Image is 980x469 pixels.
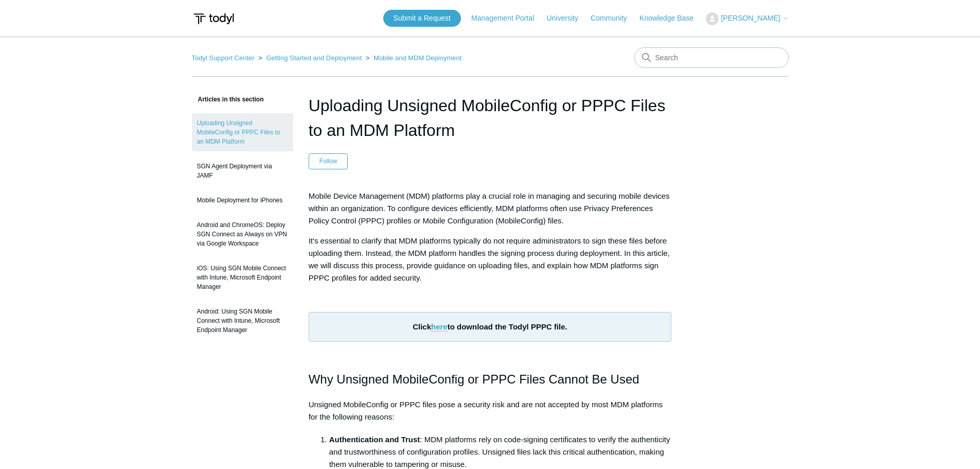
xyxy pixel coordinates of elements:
[309,93,672,143] h1: Uploading Unsigned MobileConfig or PPPC Files to an MDM Platform
[309,372,639,386] span: Why Unsigned MobileConfig or PPPC Files Cannot Be Used
[721,14,780,22] span: [PERSON_NAME]
[639,13,704,24] a: Knowledge Base
[634,47,789,68] input: Search
[373,54,461,62] a: Mobile and MDM Deployment
[329,435,420,444] strong: Authentication and Trust
[309,398,672,423] p: Unsigned MobileConfig or PPPC files pose a security risk and are not accepted by most MDM platfor...
[591,13,637,24] a: Community
[266,54,362,62] a: Getting Started and Deployment
[192,9,236,28] img: Todyl Support Center Help Center home page
[309,235,672,284] p: It's essential to clarify that MDM platforms typically do not require administrators to sign thes...
[192,113,293,151] a: Uploading Unsigned MobileConfig or PPPC Files to an MDM Platform
[413,322,567,332] strong: Click to download the Todyl PPPC file.
[309,153,348,169] button: Follow Article
[471,13,544,24] a: Management Portal
[431,322,448,332] a: here
[256,54,364,62] li: Getting Started and Deployment
[192,215,293,253] a: Android and ChromeOS: Deploy SGN Connect as Always on VPN via Google Workspace
[192,190,293,210] a: Mobile Deployment for iPhones
[383,10,461,27] a: Submit a Request
[192,302,293,340] a: Android: Using SGN Mobile Connect with Intune, Microsoft Endpoint Manager
[192,258,293,297] a: iOS: Using SGN Mobile Connect with Intune, Microsoft Endpoint Manager
[309,190,672,227] p: Mobile Device Management (MDM) platforms play a crucial role in managing and securing mobile devi...
[192,54,257,62] li: Todyl Support Center
[364,54,461,62] li: Mobile and MDM Deployment
[192,54,255,62] a: Todyl Support Center
[192,157,293,185] a: SGN Agent Deployment via JAMF
[706,12,788,25] button: [PERSON_NAME]
[192,96,264,103] span: Articles in this section
[546,13,588,24] a: University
